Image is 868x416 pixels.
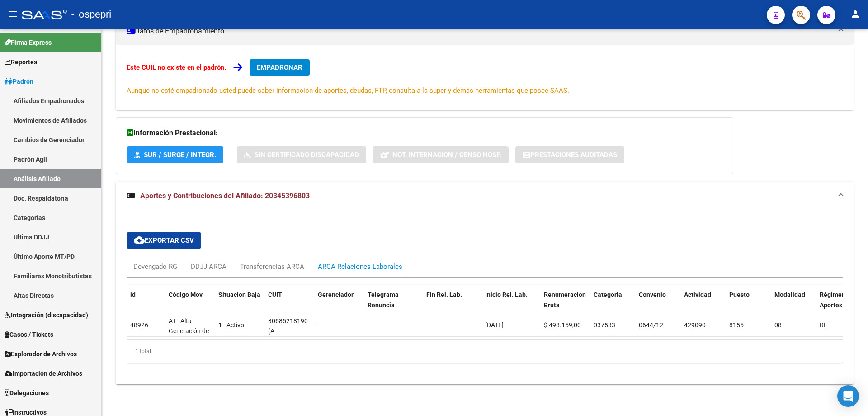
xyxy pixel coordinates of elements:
span: Reportes [5,57,37,67]
span: Telegrama Renuncia [368,291,399,309]
span: 429090 [684,321,706,329]
datatable-header-cell: Fin Rel. Lab. [423,285,481,325]
datatable-header-cell: Telegrama Renuncia [364,285,423,325]
span: EMPADRONAR [257,63,302,72]
span: Renumeracion Bruta [544,291,586,309]
span: Puesto [729,291,750,298]
span: Not. Internacion / Censo Hosp. [392,151,501,159]
button: Not. Internacion / Censo Hosp. [373,146,509,163]
mat-expansion-panel-header: Aportes y Contribuciones del Afiliado: 20345396803 [116,182,854,210]
span: $ 498.159,00 [544,321,581,329]
div: Datos de Empadronamiento [116,45,854,110]
mat-icon: menu [7,9,18,19]
span: Aunque no esté empadronado usted puede saber información de aportes, deudas, FTP, consulta a la s... [127,86,569,95]
span: Explorador de Archivos [5,349,77,359]
span: Prestaciones Auditadas [530,151,617,159]
span: Casos / Tickets [5,330,53,339]
span: Fin Rel. Lab. [426,291,462,298]
span: Régimen Aportes [820,291,845,309]
span: Categoria [594,291,622,298]
span: Delegaciones [5,388,49,398]
div: ARCA Relaciones Laborales [318,262,402,272]
datatable-header-cell: Actividad [680,285,726,325]
mat-icon: person [850,9,861,19]
div: Devengado RG [133,262,177,272]
button: Sin Certificado Discapacidad [237,146,366,163]
span: RE [820,321,827,329]
span: Importación de Archivos [5,368,82,378]
span: id [130,291,136,298]
h3: Información Prestacional: [127,127,722,139]
span: Exportar CSV [134,236,194,244]
div: DDJJ ARCA [191,262,226,272]
span: 1 - Activo [218,321,244,329]
button: Prestaciones Auditadas [515,146,624,163]
span: 0644/12 [639,321,663,329]
span: Aportes y Contribuciones del Afiliado: 20345396803 [140,191,310,200]
span: AT - Alta - Generación de clave [169,317,209,345]
span: 48926 [130,321,148,329]
div: Transferencias ARCA [240,262,304,272]
datatable-header-cell: Régimen Aportes [816,285,861,325]
datatable-header-cell: Modalidad [771,285,816,325]
span: Modalidad [774,291,805,298]
div: 1 total [127,340,843,363]
datatable-header-cell: Categoria [590,285,635,325]
span: Integración (discapacidad) [5,310,88,320]
button: Exportar CSV [127,232,201,249]
datatable-header-cell: Inicio Rel. Lab. [481,285,540,325]
span: Padrón [5,77,33,86]
span: SUR / SURGE / INTEGR. [144,151,216,159]
datatable-header-cell: Gerenciador [314,285,364,325]
datatable-header-cell: Convenio [635,285,680,325]
strong: Este CUIL no existe en el padrón. [127,63,226,72]
button: SUR / SURGE / INTEGR. [127,146,223,163]
datatable-header-cell: Código Mov. [165,285,215,325]
span: (A [DEMOGRAPHIC_DATA][PERSON_NAME]) [268,327,334,355]
span: - ospepri [71,5,111,24]
span: Convenio [639,291,666,298]
mat-expansion-panel-header: Datos de Empadronamiento [116,18,854,45]
div: 30685218190 [268,316,308,326]
span: [DATE] [485,321,504,329]
span: Código Mov. [169,291,204,298]
span: Firma Express [5,38,52,48]
span: Gerenciador [318,291,354,298]
span: Situacion Baja [218,291,260,298]
mat-panel-title: Datos de Empadronamiento [127,26,832,36]
mat-icon: cloud_download [134,234,145,245]
span: 8155 [729,321,744,329]
datatable-header-cell: id [127,285,165,325]
datatable-header-cell: CUIT [264,285,314,325]
span: 037533 [594,321,615,329]
button: EMPADRONAR [250,59,310,76]
span: Sin Certificado Discapacidad [255,151,359,159]
span: Actividad [684,291,711,298]
datatable-header-cell: Puesto [726,285,771,325]
span: 08 [774,321,782,329]
div: Aportes y Contribuciones del Afiliado: 20345396803 [116,210,854,384]
datatable-header-cell: Renumeracion Bruta [540,285,590,325]
datatable-header-cell: Situacion Baja [215,285,264,325]
span: CUIT [268,291,282,298]
div: Open Intercom Messenger [837,385,859,407]
span: - [318,321,320,329]
span: Inicio Rel. Lab. [485,291,528,298]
